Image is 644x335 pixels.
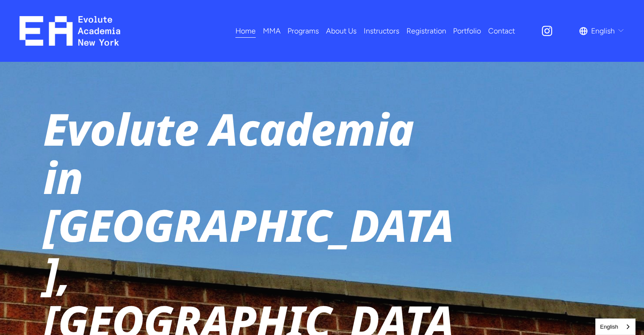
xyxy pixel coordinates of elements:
[326,23,357,38] a: About Us
[579,23,625,38] div: language picker
[541,25,553,37] a: Instagram
[596,319,635,335] a: English
[595,318,636,335] aside: Language selected: English
[406,23,446,38] a: Registration
[19,16,121,46] img: EA
[235,23,256,38] a: Home
[287,24,319,38] span: Programs
[287,23,319,38] a: folder dropdown
[364,23,399,38] a: Instructors
[453,23,481,38] a: Portfolio
[263,24,281,38] span: MMA
[263,23,281,38] a: folder dropdown
[488,23,515,38] a: Contact
[591,24,615,38] span: English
